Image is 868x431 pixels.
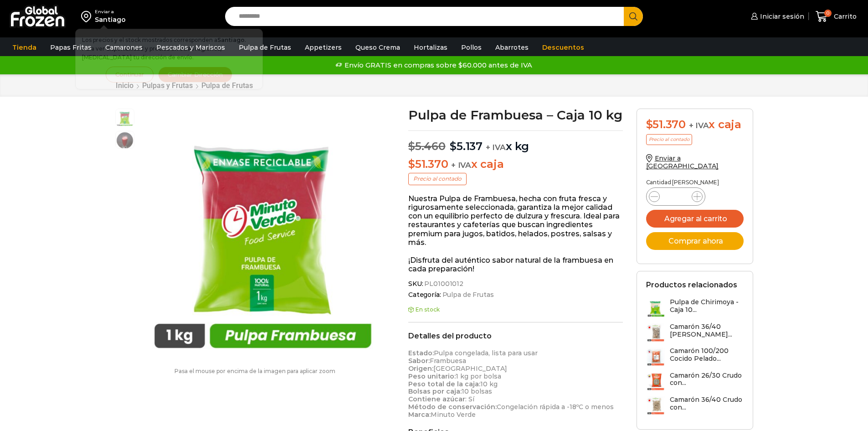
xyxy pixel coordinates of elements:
[646,298,744,318] a: Pulpa de Chirimoya - Caja 10...
[646,347,744,367] a: Camarón 100/200 Cocido Pelado...
[8,39,41,56] a: Tienda
[408,349,434,357] strong: Estado:
[408,130,623,153] p: x kg
[486,143,506,152] span: + IVA
[46,39,96,56] a: Papas Fritas
[408,280,623,288] span: SKU:
[824,10,832,17] span: 0
[758,12,804,21] span: Iniciar sesión
[408,372,456,380] strong: Peso unitario:
[670,298,744,314] h3: Pulpa de Chirimoya - Caja 10...
[408,387,462,395] strong: Bolsas por caja:
[450,140,457,153] span: $
[450,140,483,153] bdi: 5.137
[646,396,744,415] a: Camarón 36/40 Crudo con...
[646,118,744,131] div: x caja
[670,396,744,411] h3: Camarón 36/40 Crudo con...
[408,410,431,419] strong: Marca:
[408,157,415,171] span: $
[646,232,744,250] button: Comprar ahora
[689,121,709,130] span: + IVA
[351,39,405,56] a: Queso Crema
[441,291,494,299] a: Pulpa de Frutas
[408,291,623,299] span: Categoría:
[408,357,430,365] strong: Sabor:
[646,154,719,170] a: Enviar a [GEOGRAPHIC_DATA]
[646,323,744,343] a: Camarón 36/40 [PERSON_NAME]...
[832,12,857,21] span: Carrito
[116,109,134,127] span: pulpa-frambuesa
[408,380,480,388] strong: Peso total de la caja:
[646,118,686,131] bdi: 51.370
[624,7,643,26] button: Search button
[408,395,465,403] strong: Contiene azúcar
[116,131,134,150] span: jugo-frambuesa
[139,109,389,359] img: pulpa-frambuesa
[408,349,623,418] p: Pulpa congelada, lista para usar Frambuesa [GEOGRAPHIC_DATA] 1 kg por bolsa 10 kg 10 bolsas : Sí ...
[408,194,623,247] p: Nuestra Pulpa de Frambuesa, hecha con fruta fresca y rigurosamente seleccionada, garantiza la mej...
[646,210,744,228] button: Agregar al carrito
[81,9,95,24] img: address-field-icon.svg
[646,280,737,289] h2: Productos relacionados
[423,280,463,288] span: PL01001012
[408,157,448,171] bdi: 51.370
[408,364,433,373] strong: Origen:
[670,372,744,387] h3: Camarón 26/30 Crudo con...
[451,161,471,170] span: + IVA
[408,158,623,171] p: x caja
[139,109,389,359] div: 1 / 2
[115,368,395,374] p: Pasa el mouse por encima de la imagen para aplicar zoom
[538,39,589,56] a: Descuentos
[670,323,744,338] h3: Camarón 36/40 [PERSON_NAME]...
[234,39,296,56] a: Pulpa de Frutas
[408,140,446,153] bdi: 5.460
[408,306,623,313] p: En stock
[106,67,154,83] button: Continuar
[667,190,684,203] input: Product quantity
[813,6,859,27] a: 0 Carrito
[646,118,653,131] span: $
[646,134,692,145] p: Precio al contado
[95,9,126,15] div: Enviar a
[457,39,486,56] a: Pollos
[749,7,804,26] a: Iniciar sesión
[670,347,744,363] h3: Camarón 100/200 Cocido Pelado...
[158,67,232,83] button: Cambiar Dirección
[646,372,744,391] a: Camarón 26/30 Crudo con...
[409,39,452,56] a: Hortalizas
[408,332,623,340] h2: Detalles del producto
[300,39,346,56] a: Appetizers
[217,36,245,43] strong: Santiago
[95,15,126,24] div: Santiago
[408,140,415,153] span: $
[408,173,467,185] p: Precio al contado
[82,36,256,62] p: Los precios y el stock mostrados corresponden a . Para ver disponibilidad y precios en otras regi...
[408,109,623,121] h1: Pulpa de Frambuesa – Caja 10 kg
[491,39,533,56] a: Abarrotes
[646,179,744,186] p: Cantidad [PERSON_NAME]
[408,403,497,411] strong: Método de conservación:
[408,256,623,273] p: ¡Disfruta del auténtico sabor natural de la frambuesa en cada preparación!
